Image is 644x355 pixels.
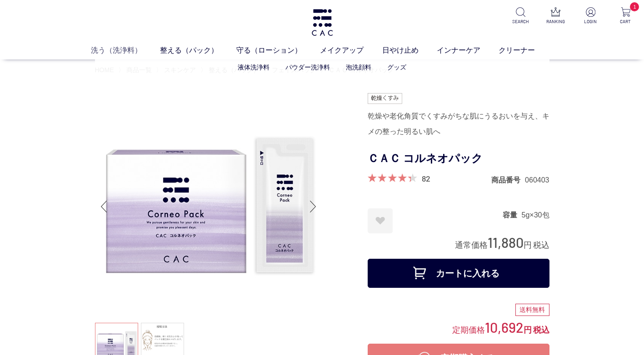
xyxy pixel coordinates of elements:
span: 税込 [533,241,549,250]
dd: 060403 [525,175,549,185]
a: お気に入りに登録する [368,208,393,233]
a: 整える（パック） [160,45,236,56]
span: 通常価格 [455,241,488,250]
a: パウダー洗浄料 [285,64,330,71]
a: 洗う（洗浄料） [91,45,160,56]
button: カートに入れる [368,259,549,288]
p: CART [614,18,637,25]
a: 1 CART [614,7,637,25]
a: 泡洗顔料 [346,64,371,71]
dt: 商品番号 [491,175,525,185]
div: Previous slide [95,188,113,225]
span: 円 [524,325,532,335]
p: RANKING [544,18,567,25]
a: グッズ [387,64,406,71]
span: 10,692 [485,319,524,335]
a: 守る（ローション） [236,45,320,56]
a: 液体洗浄料 [238,64,270,71]
dd: 5g×30包 [522,210,549,220]
img: ＣＡＣ コルネオパック [95,93,322,320]
p: LOGIN [579,18,602,25]
span: 定期価格 [452,325,485,335]
a: RANKING [544,7,567,25]
div: Next slide [304,188,322,225]
div: 乾燥や老化角質でくすみがちな肌にうるおいを与え、キメの整った明るい肌へ [368,108,549,139]
dt: 容量 [503,210,522,220]
a: メイクアップ [320,45,382,56]
div: 送料無料 [515,304,549,316]
span: 円 [524,241,532,250]
a: 82 [422,173,430,183]
a: インナーケア [437,45,499,56]
a: 日やけ止め [382,45,437,56]
a: クリーナー [499,45,553,56]
span: 11,880 [488,234,524,251]
p: SEARCH [509,18,532,25]
img: logo [310,9,334,36]
h1: ＣＡＣ コルネオパック [368,148,549,169]
span: 税込 [533,325,549,335]
img: 乾燥くすみ [368,93,403,104]
a: SEARCH [509,7,532,25]
a: LOGIN [579,7,602,25]
span: 1 [630,2,639,11]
